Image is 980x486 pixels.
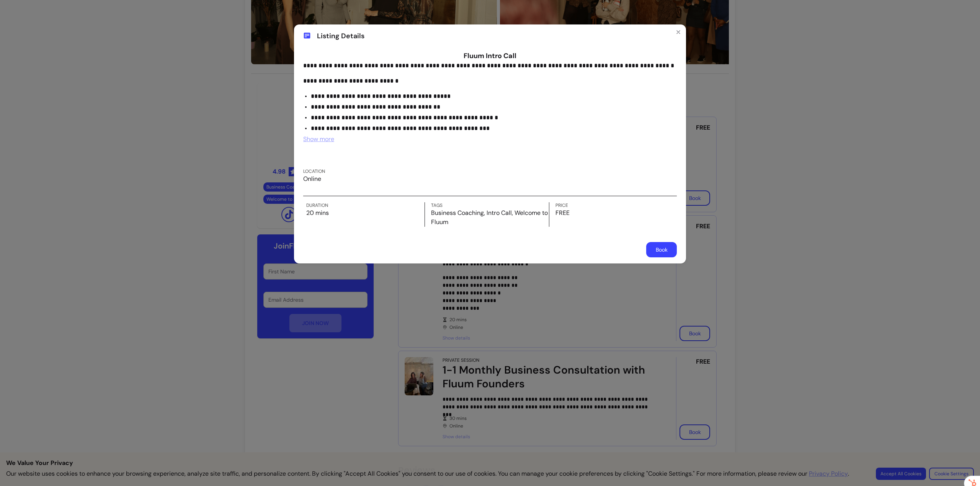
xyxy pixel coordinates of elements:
p: Online [303,174,325,184]
p: FREE [555,208,674,218]
button: Book [646,242,677,257]
label: Price [555,202,674,208]
p: Business Coaching, Intro Call, Welcome to Fluum [431,208,549,227]
label: Tags [431,202,549,208]
button: Close [672,26,684,38]
span: Listing Details [317,31,364,41]
p: 20 mins [306,208,425,218]
h1: Fluum Intro Call [303,50,677,61]
span: Show more [303,135,334,143]
label: Duration [306,202,425,208]
label: Location [303,168,325,174]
